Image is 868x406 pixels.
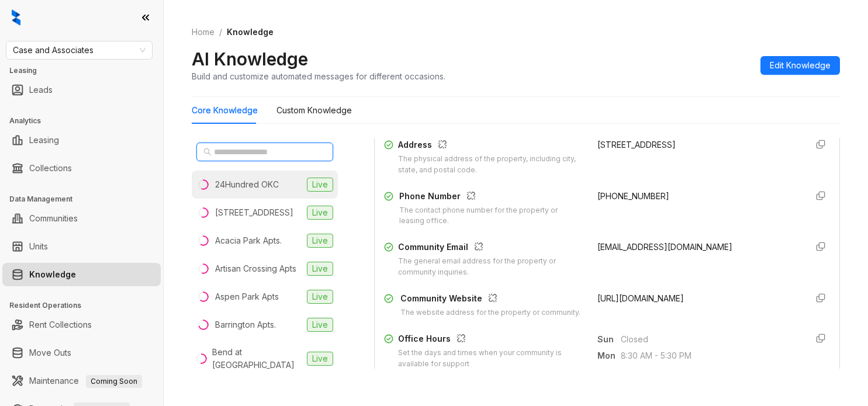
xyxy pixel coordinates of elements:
[597,191,669,201] span: [PHONE_NUMBER]
[2,263,161,286] li: Knowledge
[29,207,78,230] a: Communities
[760,56,840,75] button: Edit Knowledge
[12,9,20,26] img: logo
[9,65,163,76] h3: Leasing
[307,262,333,276] span: Live
[227,27,274,37] span: Knowledge
[29,341,71,365] a: Move Outs
[9,300,163,311] h3: Resident Operations
[597,138,797,151] div: [STREET_ADDRESS]
[621,333,797,346] span: Closed
[2,157,161,180] li: Collections
[398,256,583,278] div: The general email address for the property or community inquiries.
[398,348,583,370] div: Set the days and times when your community is available for support
[2,207,161,230] li: Communities
[86,375,142,388] span: Coming Soon
[189,26,217,39] a: Home
[29,235,48,258] a: Units
[215,318,276,331] div: Barrington Apts.
[2,129,161,152] li: Leasing
[215,206,293,219] div: [STREET_ADDRESS]
[400,307,580,318] div: The website address for the property or community.
[770,59,831,72] span: Edit Knowledge
[9,116,163,126] h3: Analytics
[29,129,59,152] a: Leasing
[192,70,445,82] div: Build and customize automated messages for different occasions.
[399,190,584,205] div: Phone Number
[597,293,684,303] span: [URL][DOMAIN_NAME]
[597,366,621,379] span: Tue
[29,313,92,336] a: Rent Collections
[2,341,161,365] li: Move Outs
[307,178,333,192] span: Live
[215,234,282,247] div: Acacia Park Apts.
[307,352,333,366] span: Live
[215,178,279,191] div: 24Hundred OKC
[276,104,352,117] div: Custom Knowledge
[307,234,333,248] span: Live
[398,138,583,154] div: Address
[2,369,161,393] li: Maintenance
[597,349,621,362] span: Mon
[400,292,580,307] div: Community Website
[192,104,258,117] div: Core Knowledge
[212,346,302,372] div: Bend at [GEOGRAPHIC_DATA]
[215,262,296,275] div: Artisan Crossing Apts
[29,78,53,102] a: Leads
[399,205,584,227] div: The contact phone number for the property or leasing office.
[215,290,279,303] div: Aspen Park Apts
[29,157,72,180] a: Collections
[13,41,146,59] span: Case and Associates
[192,48,308,70] h2: AI Knowledge
[2,235,161,258] li: Units
[398,332,583,348] div: Office Hours
[597,333,621,346] span: Sun
[307,206,333,220] span: Live
[597,242,732,252] span: [EMAIL_ADDRESS][DOMAIN_NAME]
[621,349,797,362] span: 8:30 AM - 5:30 PM
[219,26,222,39] li: /
[2,78,161,102] li: Leads
[307,318,333,332] span: Live
[398,154,583,176] div: The physical address of the property, including city, state, and postal code.
[398,241,583,256] div: Community Email
[621,366,797,379] span: 8:30 AM - 5:30 PM
[307,290,333,304] span: Live
[203,148,212,156] span: search
[9,194,163,204] h3: Data Management
[29,263,76,286] a: Knowledge
[2,313,161,336] li: Rent Collections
